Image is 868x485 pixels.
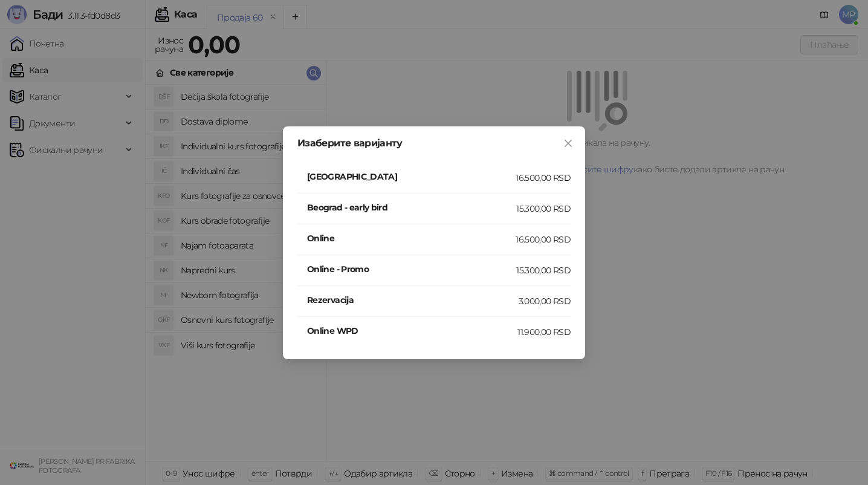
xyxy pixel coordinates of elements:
h4: [GEOGRAPHIC_DATA] [307,170,516,183]
h4: Beograd - early bird [307,201,516,214]
div: 3.000,00 RSD [519,295,571,308]
span: close [563,138,573,148]
div: 15.300,00 RSD [516,264,571,277]
h4: Online WPD [307,324,517,337]
div: 16.500,00 RSD [516,171,571,184]
h4: Rezervacija [307,293,519,307]
div: 11.900,00 RSD [517,325,571,339]
div: 15.300,00 RSD [516,202,571,215]
button: Close [559,134,578,153]
span: Close [559,138,578,148]
h4: Online [307,232,516,245]
h4: Online - Promo [307,262,516,276]
div: Изаберите варијанту [297,138,571,148]
div: 16.500,00 RSD [516,233,571,246]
